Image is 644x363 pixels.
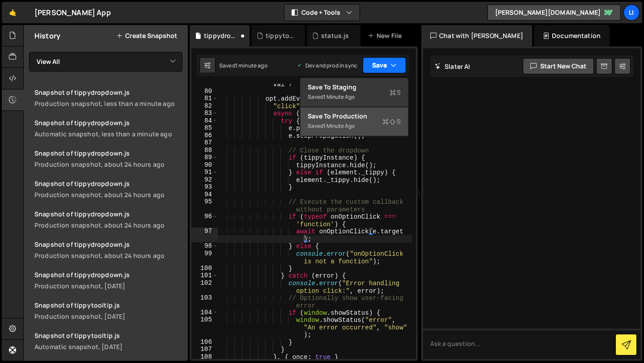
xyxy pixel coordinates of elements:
div: 1 minute ago [323,122,355,130]
div: 102 [191,279,218,294]
div: 101 [191,272,218,279]
a: [PERSON_NAME][DOMAIN_NAME] [487,4,621,21]
div: 81 [191,95,218,102]
div: tippytooltip.js [266,31,294,40]
div: 89 [191,154,218,161]
div: Automatic snapshot, less than a minute ago [34,130,182,138]
span: S [390,88,401,97]
div: 1 minute ago [235,62,267,69]
div: Snapshot of tippydropdown.js [34,179,182,188]
div: 88 [191,147,218,154]
div: status.js [321,31,349,40]
div: 97 [191,228,218,242]
a: Snapshot of tippytooltip.js Automatic snapshot, [DATE] [29,326,188,356]
div: Snapshot of tippydropdown.js [34,240,182,249]
div: 87 [191,139,218,147]
div: 83 [191,110,218,117]
button: Save to ProductionS Saved1 minute ago [301,107,408,136]
div: Save to Production [308,112,401,121]
div: Snapshot of tippydropdown.js [34,210,182,218]
span: S [382,117,401,126]
div: Production snapshot, about 24 hours ago [34,160,182,169]
div: Production snapshot, about 24 hours ago [34,221,182,229]
div: Saved [308,92,401,102]
div: 105 [191,316,218,338]
div: New File [368,31,405,40]
div: 103 [191,294,218,309]
div: Snapshot of tippydropdown.js [34,149,182,157]
div: Dev and prod in sync [297,62,357,69]
div: 86 [191,132,218,139]
div: 106 [191,338,218,346]
button: Start new chat [523,58,594,74]
div: 107 [191,346,218,353]
div: Production snapshot, about 24 hours ago [34,190,182,199]
div: Saved [308,121,401,131]
div: Production snapshot, about 24 hours ago [34,251,182,260]
div: 95 [191,198,218,213]
div: Saved [219,62,267,69]
div: 94 [191,191,218,198]
div: Snapshot of tippydropdown.js [34,88,182,97]
div: Production snapshot, [DATE] [34,312,182,321]
h2: Slater AI [435,62,470,71]
div: 99 [191,250,218,265]
div: Chat with [PERSON_NAME] [421,25,532,46]
button: Code + Tools [284,4,360,21]
div: 82 [191,102,218,110]
div: 93 [191,183,218,191]
div: tippydropdown.js [204,31,239,40]
div: Documentation [534,25,610,46]
a: Snapshot of tippydropdown.js Production snapshot, about 24 hours ago [29,144,188,174]
a: Li [623,4,640,21]
div: 84 [191,117,218,125]
div: [PERSON_NAME] App [34,7,111,18]
div: 92 [191,176,218,184]
a: Snapshot of tippydropdown.jsAutomatic snapshot, less than a minute ago [29,113,188,144]
a: 🤙 [2,2,24,23]
div: 100 [191,265,218,272]
div: 108 [191,353,218,361]
a: Snapshot of tippydropdown.js Production snapshot, about 24 hours ago [29,235,188,265]
div: Snapshot of tippydropdown.js [34,270,182,279]
div: 96 [191,213,218,228]
h2: History [34,31,60,41]
div: 104 [191,309,218,317]
div: Snapshot of tippydropdown.js [34,118,182,127]
div: 80 [191,88,218,95]
a: Snapshot of tippytooltip.js Production snapshot, [DATE] [29,295,188,326]
div: Production snapshot, less than a minute ago [34,99,182,108]
a: Snapshot of tippydropdown.js Production snapshot, about 24 hours ago [29,174,188,204]
button: Create Snapshot [116,32,177,39]
a: Snapshot of tippydropdown.js Production snapshot, [DATE] [29,265,188,295]
div: Automatic snapshot, [DATE] [34,342,182,351]
div: Snapshot of tippytooltip.js [34,301,182,309]
div: 90 [191,161,218,169]
a: Snapshot of tippydropdown.jsProduction snapshot, less than a minute ago [29,83,188,113]
button: Save [363,57,406,73]
button: Save to StagingS Saved1 minute ago [301,78,408,107]
a: Snapshot of tippydropdown.js Production snapshot, about 24 hours ago [29,204,188,235]
div: 85 [191,124,218,132]
div: Production snapshot, [DATE] [34,282,182,290]
div: 1 minute ago [323,93,355,101]
div: 91 [191,169,218,176]
div: Snapshot of tippytooltip.js [34,331,182,340]
div: 98 [191,242,218,250]
div: Save to Staging [308,83,401,92]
